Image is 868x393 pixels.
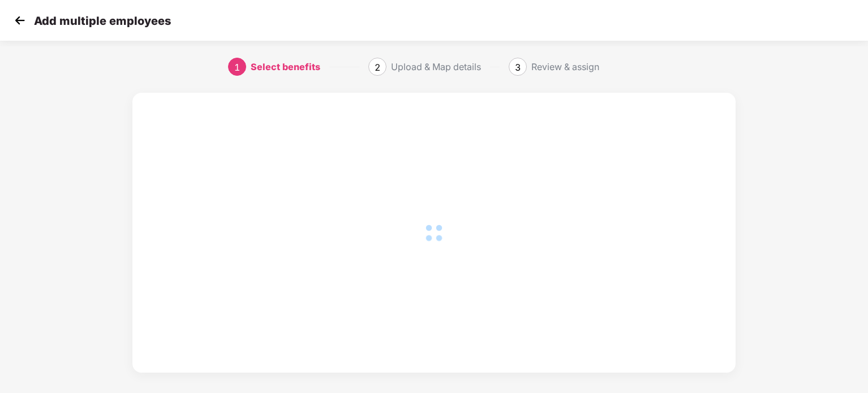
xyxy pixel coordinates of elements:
span: 2 [375,62,380,73]
div: Review & assign [531,58,599,76]
img: svg+xml;base64,PHN2ZyB4bWxucz0iaHR0cDovL3d3dy53My5vcmcvMjAwMC9zdmciIHdpZHRoPSIzMCIgaGVpZ2h0PSIzMC... [11,12,28,29]
div: Upload & Map details [391,58,481,76]
p: Add multiple employees [34,14,171,28]
span: 1 [234,62,240,73]
span: 3 [515,62,521,73]
div: Select benefits [251,58,320,76]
